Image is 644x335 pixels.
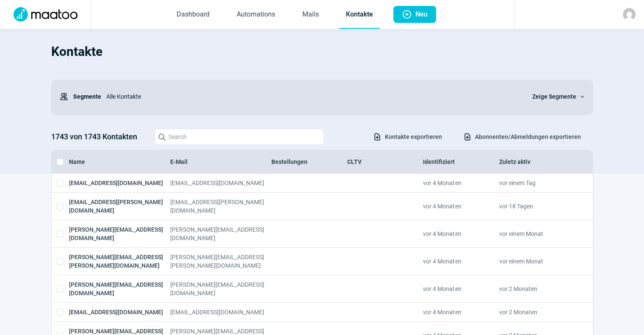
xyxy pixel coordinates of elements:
div: [EMAIL_ADDRESS][DOMAIN_NAME] [69,308,170,316]
div: [EMAIL_ADDRESS][PERSON_NAME][DOMAIN_NAME] [170,198,271,215]
div: E-Mail [170,158,271,166]
div: [EMAIL_ADDRESS][DOMAIN_NAME] [69,179,170,187]
span: Abonnenten/Abmeldungen exportieren [475,130,581,144]
div: Segmente [60,88,101,105]
div: [PERSON_NAME][EMAIL_ADDRESS][DOMAIN_NAME] [69,225,170,242]
a: Kontakte [339,1,380,29]
div: Name [69,158,170,166]
span: Neu [415,6,428,23]
div: vor 4 Monaten [423,308,499,316]
button: Abonnenten/Abmeldungen exportieren [454,130,590,144]
div: vor 2 Monaten [499,308,575,316]
div: vor 4 Monaten [423,225,499,242]
div: [EMAIL_ADDRESS][DOMAIN_NAME] [170,308,271,316]
div: Bestellungen [271,158,347,166]
h3: 1743 von 1743 Kontakten [51,130,146,144]
a: Automations [230,1,282,29]
span: Zeige Segmente [532,91,576,102]
div: vor einem Tag [499,179,575,187]
div: [PERSON_NAME][EMAIL_ADDRESS][PERSON_NAME][DOMAIN_NAME] [69,253,170,270]
div: [PERSON_NAME][EMAIL_ADDRESS][DOMAIN_NAME] [170,225,271,242]
img: Logo [8,7,83,22]
div: vor 4 Monaten [423,253,499,270]
div: vor 4 Monaten [423,179,499,187]
div: vor 18 Tagen [499,198,575,215]
h1: Kontakte [51,37,593,66]
img: avatar [623,8,636,21]
div: [PERSON_NAME][EMAIL_ADDRESS][PERSON_NAME][DOMAIN_NAME] [170,253,271,270]
div: vor 4 Monaten [423,198,499,215]
div: Identifiziert [423,158,499,166]
div: [PERSON_NAME][EMAIL_ADDRESS][DOMAIN_NAME] [69,280,170,297]
div: vor einem Monat [499,225,575,242]
div: CLTV [347,158,423,166]
button: Neu [393,6,436,23]
div: [EMAIL_ADDRESS][PERSON_NAME][DOMAIN_NAME] [69,198,170,215]
span: Kontakte exportieren [385,130,442,144]
a: Mails [296,1,326,29]
button: Kontakte exportieren [364,130,451,144]
div: vor einem Monat [499,253,575,270]
input: Search [155,129,324,145]
div: vor 4 Monaten [423,280,499,297]
div: [PERSON_NAME][EMAIL_ADDRESS][DOMAIN_NAME] [170,280,271,297]
div: [EMAIL_ADDRESS][DOMAIN_NAME] [170,179,271,187]
a: Dashboard [170,1,216,29]
div: Zuletz aktiv [499,158,575,166]
div: vor 2 Monaten [499,280,575,297]
div: Alle Kontakte [101,88,522,105]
